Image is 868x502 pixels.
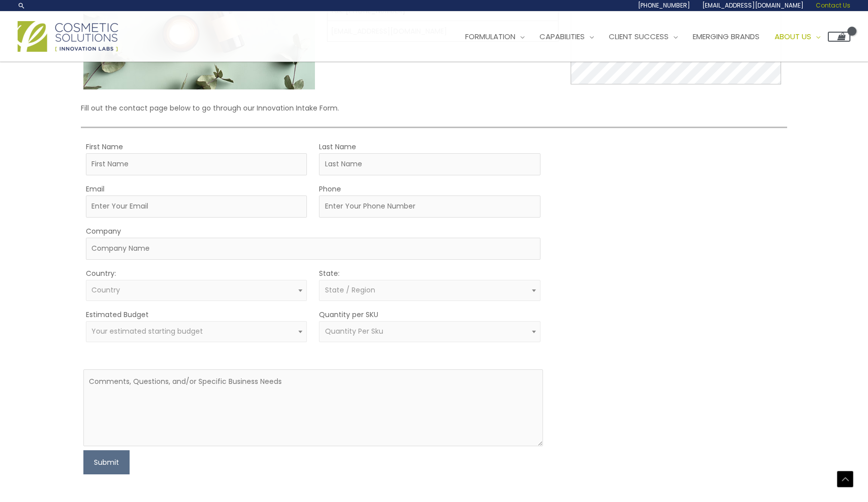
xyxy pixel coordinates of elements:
span: Your estimated starting budget [91,326,203,336]
p: Fill out the contact page below to go through our Innovation Intake Form. [81,102,788,115]
span: State / Region [325,285,375,295]
img: Cosmetic Solutions Logo [18,21,118,52]
label: First Name [86,140,123,153]
label: Phone [319,182,341,195]
span: [PHONE_NUMBER] [638,1,690,10]
input: Enter Your Phone Number [319,195,540,218]
label: Quantity per SKU [319,308,378,321]
input: Last Name [319,153,540,175]
span: [EMAIL_ADDRESS][DOMAIN_NAME] [702,1,804,10]
a: View Shopping Cart, empty [828,32,850,42]
a: Client Success [601,22,685,52]
label: Country: [86,267,116,280]
span: Client Success [609,31,669,42]
label: Estimated Budget [86,308,149,321]
a: Formulation [458,22,532,52]
a: Capabilities [532,22,601,52]
span: About Us [775,31,811,42]
a: Search icon link [18,2,26,10]
label: Email [86,182,104,195]
button: Submit [83,450,130,474]
input: Company Name [86,238,540,260]
label: Company [86,225,121,238]
span: Quantity Per Sku [325,326,383,336]
span: Capabilities [539,31,585,42]
input: First Name [86,153,307,175]
a: Emerging Brands [685,22,767,52]
input: Enter Your Email [86,195,307,218]
label: Last Name [319,140,356,153]
span: Contact Us [816,1,850,10]
span: Country [91,285,120,295]
a: About Us [767,22,828,52]
span: Formulation [465,31,515,42]
nav: Site Navigation [450,22,850,52]
label: State: [319,267,340,280]
span: Emerging Brands [693,31,759,42]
